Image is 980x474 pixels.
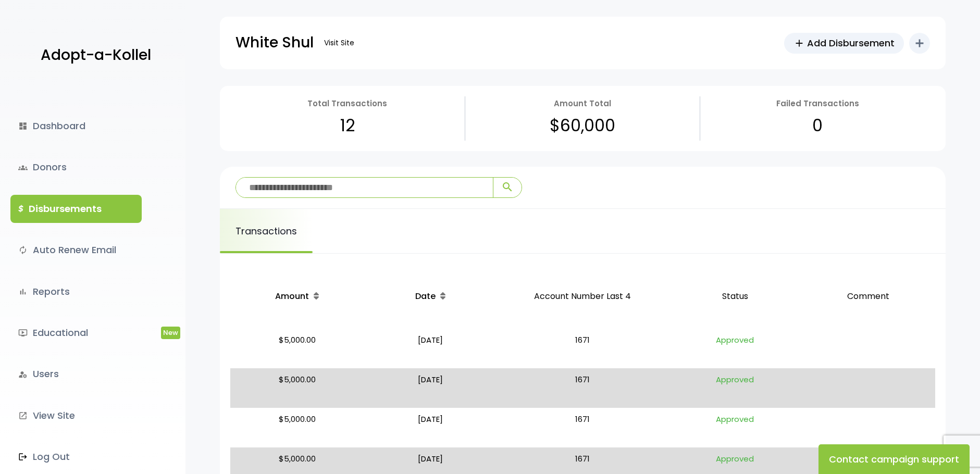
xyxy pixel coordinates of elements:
i: launch [18,411,28,420]
p: $5,000.00 [234,412,359,443]
span: New [161,327,180,339]
p: Failed Transactions [776,96,859,110]
p: 1671 [502,333,664,364]
p: Approved [672,333,797,364]
a: bar_chartReports [10,278,142,306]
i: manage_accounts [18,370,28,379]
i: ondemand_video [18,328,28,338]
button: add [909,33,930,54]
a: Log Out [10,443,142,471]
p: Account Number Last 4 [502,279,664,315]
p: 12 [340,110,355,141]
p: Approved [672,372,797,404]
a: autorenewAuto Renew Email [10,236,142,264]
a: addAdd Disbursement [784,33,904,54]
i: add [913,37,926,49]
a: $Disbursements [10,195,142,223]
a: Visit Site [319,33,359,53]
p: $5,000.00 [234,333,359,364]
span: Date [415,290,436,302]
a: Transactions [220,209,313,253]
p: [DATE] [368,372,493,404]
p: $5,000.00 [234,372,359,404]
p: Amount Total [554,96,611,110]
i: dashboard [18,121,28,131]
p: 0 [812,110,823,141]
p: 1671 [502,412,664,443]
a: Adopt-a-Kollel [35,30,151,81]
p: Adopt-a-Kollel [41,42,151,68]
p: Status [672,279,797,315]
a: ondemand_videoEducationalNew [10,319,142,347]
span: groups [18,163,28,172]
button: search [493,178,522,197]
a: groupsDonors [10,153,142,181]
span: search [501,181,514,193]
p: [DATE] [368,333,493,364]
p: 1671 [502,372,664,404]
span: Amount [275,290,309,302]
a: dashboardDashboard [10,112,142,140]
p: $60,000 [550,110,615,141]
p: White Shul [235,30,314,56]
span: add [793,38,805,49]
p: Comment [806,279,931,315]
i: autorenew [18,245,28,255]
a: launchView Site [10,402,142,430]
p: [DATE] [368,412,493,443]
span: Add Disbursement [807,36,895,50]
button: Contact campaign support [818,444,970,474]
i: bar_chart [18,287,28,296]
a: manage_accountsUsers [10,360,142,388]
p: Total Transactions [307,96,387,110]
i: $ [18,202,23,217]
p: Approved [672,412,797,443]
